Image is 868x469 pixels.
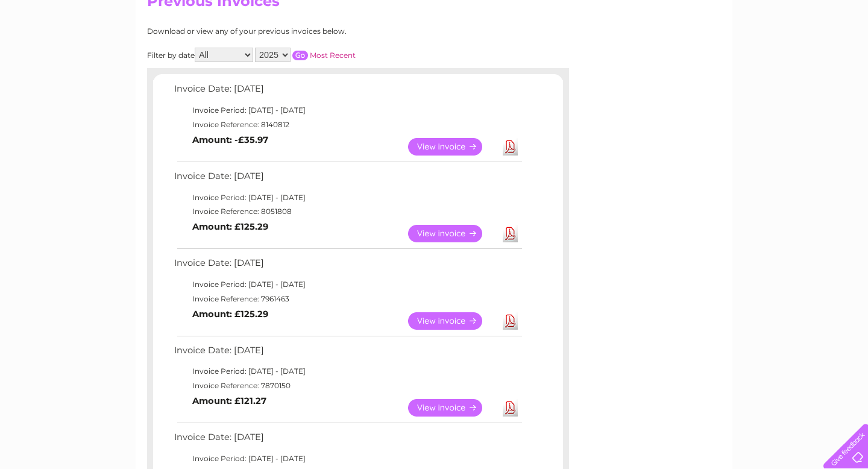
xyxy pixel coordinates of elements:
[656,51,679,60] a: Water
[171,103,524,118] td: Invoice Period: [DATE] - [DATE]
[30,31,92,68] img: logo.png
[408,225,497,242] a: View
[171,168,524,190] td: Invoice Date: [DATE]
[408,312,497,330] a: View
[147,48,464,62] div: Filter by date
[171,190,524,205] td: Invoice Period: [DATE] - [DATE]
[720,51,756,60] a: Telecoms
[828,51,857,60] a: Log out
[171,452,524,466] td: Invoice Period: [DATE] - [DATE]
[192,309,268,319] b: Amount: £125.29
[763,51,781,60] a: Blog
[171,429,524,452] td: Invoice Date: [DATE]
[408,138,497,156] a: View
[310,51,356,60] a: Most Recent
[686,51,712,60] a: Energy
[788,51,817,60] a: Contact
[171,118,524,132] td: Invoice Reference: 8140812
[147,27,464,36] div: Download or view any of your previous invoices below.
[171,277,524,292] td: Invoice Period: [DATE] - [DATE]
[171,379,524,393] td: Invoice Reference: 7870150
[192,134,268,145] b: Amount: -£35.97
[503,225,518,242] a: Download
[171,204,524,219] td: Invoice Reference: 8051808
[171,255,524,277] td: Invoice Date: [DATE]
[641,6,724,21] a: 0333 014 3131
[503,138,518,156] a: Download
[171,364,524,379] td: Invoice Period: [DATE] - [DATE]
[503,399,518,417] a: Download
[503,312,518,330] a: Download
[171,81,524,103] td: Invoice Date: [DATE]
[408,399,497,417] a: View
[171,292,524,306] td: Invoice Reference: 7961463
[192,221,268,232] b: Amount: £125.29
[171,342,524,365] td: Invoice Date: [DATE]
[150,7,720,58] div: Clear Business is a trading name of Verastar Limited (registered in [GEOGRAPHIC_DATA] No. 3667643...
[192,395,266,406] b: Amount: £121.27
